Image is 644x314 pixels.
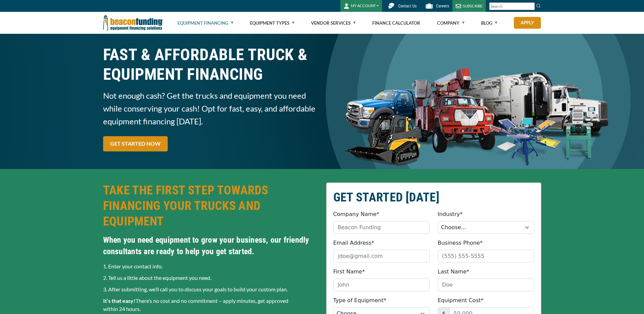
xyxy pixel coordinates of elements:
a: Company [437,12,464,34]
a: Vendor Services [311,12,356,34]
a: Equipment Financing [177,12,233,34]
input: John [333,279,430,291]
a: Blog [481,12,497,34]
input: jdoe@gmail.com [333,250,430,263]
a: Finance Calculator [372,12,420,34]
label: Email Address* [333,239,374,247]
label: Equipment Cost* [438,296,484,305]
strong: It’s that easy! [103,297,136,304]
p: 2. Tell us a little about the equipment you need. [103,274,318,282]
p: 1. Enter your contact info. [103,262,318,270]
h2: GET STARTED [DATE] [333,190,534,205]
h4: When you need equipment to grow your business, our friendly consultants are ready to help you get... [103,234,318,257]
a: Clear search text [528,4,533,9]
label: Business Phone* [438,239,483,247]
label: Last Name* [438,268,470,276]
label: First Name* [333,268,365,276]
input: Search [489,2,535,10]
label: Company Name* [333,210,379,218]
input: Doe [438,279,534,291]
input: Beacon Funding [333,221,430,234]
h2: TAKE THE FIRST STEP TOWARDS FINANCING YOUR TRUCKS AND EQUIPMENT [103,183,318,229]
label: Type of Equipment* [333,296,386,305]
h1: FAST & AFFORDABLE TRUCK & [103,45,318,84]
label: Industry* [438,210,463,218]
span: EQUIPMENT FINANCING [103,65,318,84]
img: Beacon Funding Corporation logo [103,12,163,34]
span: Contact Us [398,4,416,8]
a: Equipment Types [250,12,294,34]
p: There’s no cost and no commitment – apply minutes, get approved within 24 hours. [103,297,318,313]
span: Not enough cash? Get the trucks and equipment you need while conserving your cash! Opt for fast, ... [103,89,318,128]
a: GET STARTED NOW [103,136,168,151]
span: Careers [436,4,449,8]
img: Search [536,3,541,8]
input: (555) 555-5555 [438,250,534,263]
p: 3. After submitting, we’ll call you to discuss your goals to build your custom plan. [103,285,318,293]
a: Apply [514,17,541,29]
